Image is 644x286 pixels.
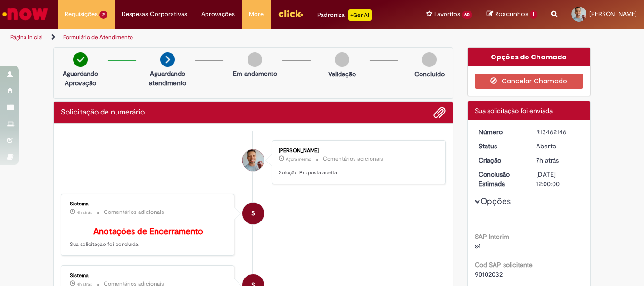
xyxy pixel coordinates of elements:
img: img-circle-grey.png [422,52,437,67]
div: [PERSON_NAME] [279,148,436,154]
p: Solução Proposta aceita. [279,169,436,177]
img: img-circle-grey.png [335,52,349,67]
time: 29/08/2025 15:51:19 [77,210,92,215]
small: Comentários adicionais [104,208,164,216]
span: Requisições [65,9,98,19]
span: Sua solicitação foi enviada [475,106,553,115]
h2: Solicitação de numerário Histórico de tíquete [61,108,145,117]
b: SAP Interim [475,232,509,241]
dt: Status [471,141,529,151]
dt: Criação [471,155,529,165]
a: Página inicial [10,33,43,41]
div: Padroniza [317,9,372,21]
img: ServiceNow [1,5,50,24]
div: Aberto [536,141,580,151]
b: Anotações de Encerramento [93,226,203,237]
span: [PERSON_NAME] [589,10,637,18]
p: Sua solicitação foi concluída. [70,227,227,249]
span: S [251,202,255,225]
img: arrow-next.png [160,52,175,67]
div: Opções do Chamado [468,48,591,66]
b: Cod SAP solicitante [475,261,533,269]
div: Sistema [70,201,227,207]
img: check-circle-green.png [73,52,88,67]
div: Sistema [70,273,227,278]
p: Aguardando atendimento [145,69,190,88]
span: More [249,9,264,19]
p: Em andamento [233,69,277,78]
button: Adicionar anexos [433,106,446,119]
a: Rascunhos [487,10,537,19]
span: Despesas Corporativas [122,9,187,19]
img: click_logo_yellow_360x200.png [278,7,303,21]
time: 29/08/2025 19:44:35 [286,156,311,162]
span: 4h atrás [77,210,92,215]
span: Rascunhos [495,9,528,18]
small: Comentários adicionais [323,155,383,163]
span: Agora mesmo [286,156,311,162]
div: R13462146 [536,127,580,137]
span: Aprovações [201,9,235,19]
ul: Trilhas de página [7,29,422,46]
dt: Conclusão Estimada [471,170,529,188]
img: img-circle-grey.png [248,52,262,67]
span: Favoritos [434,9,460,19]
div: Pedro Henrique Lira Ferreira Gomes [242,149,264,171]
span: 60 [462,11,473,19]
p: Aguardando Aprovação [58,69,103,88]
time: 29/08/2025 12:17:21 [536,156,559,164]
p: Validação [328,69,356,79]
span: 2 [99,11,107,19]
span: 1 [530,10,537,19]
a: Formulário de Atendimento [63,33,133,41]
div: System [242,203,264,224]
p: +GenAi [348,9,372,21]
span: 7h atrás [536,156,559,164]
div: [DATE] 12:00:00 [536,170,580,188]
button: Cancelar Chamado [475,74,584,89]
dt: Número [471,127,529,137]
div: 29/08/2025 12:17:21 [536,155,580,165]
span: s4 [475,242,481,250]
span: 90102032 [475,270,503,278]
p: Concluído [414,69,445,79]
